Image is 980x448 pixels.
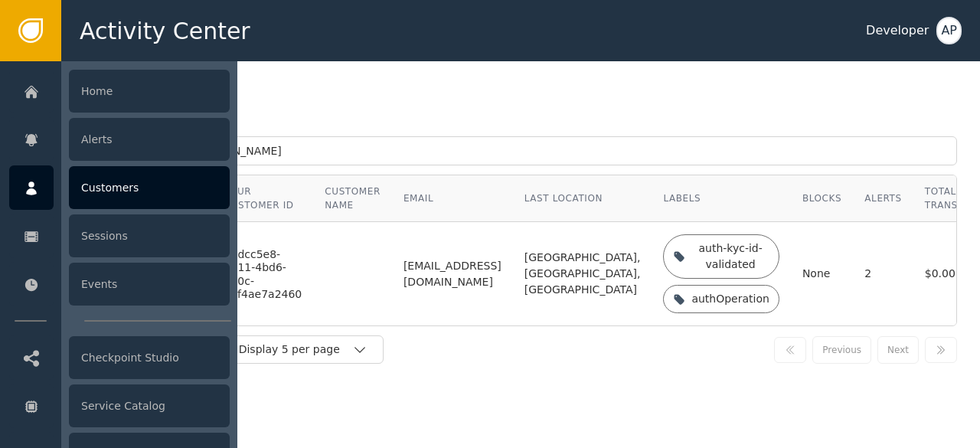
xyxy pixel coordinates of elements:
div: Alerts [864,191,902,205]
a: Alerts [9,117,230,162]
div: Your Customer ID [224,185,302,212]
div: Customer Name [325,185,381,212]
button: Display 5 per page [223,335,384,364]
div: Alerts [69,118,230,161]
span: Activity Center [80,14,250,48]
div: Home [69,70,230,113]
a: Checkpoint Studio [9,335,230,380]
td: 2 [853,222,913,325]
div: Events [69,263,230,306]
div: Email [403,191,501,205]
div: Checkpoint Studio [69,336,230,379]
div: 48dcc5e8-6811-4bd6-bb0c-e0f4ae7a2460 [224,248,302,302]
div: None [802,266,841,282]
a: Events [9,262,230,306]
div: auth-kyc-id-validated [691,240,769,273]
div: Service Catalog [69,384,230,427]
div: authOperation [691,291,769,307]
div: Labels [663,191,779,205]
div: Display 5 per page [239,342,352,358]
div: Customers [69,166,230,209]
div: Blocks [802,191,841,205]
div: Sessions [69,214,230,257]
a: Sessions [9,214,230,258]
a: Customers [9,165,230,210]
td: $0.00 [913,222,972,325]
a: Home [9,69,230,113]
td: [GEOGRAPHIC_DATA], [GEOGRAPHIC_DATA], [GEOGRAPHIC_DATA] [513,222,652,325]
td: [EMAIL_ADDRESS][DOMAIN_NAME] [392,222,513,325]
div: Last Location [524,191,641,205]
button: AP [936,17,962,44]
a: Service Catalog [9,384,230,428]
div: Total Trans. [925,185,961,212]
div: Developer [866,21,929,40]
input: Search by name, email, or ID [84,136,957,165]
